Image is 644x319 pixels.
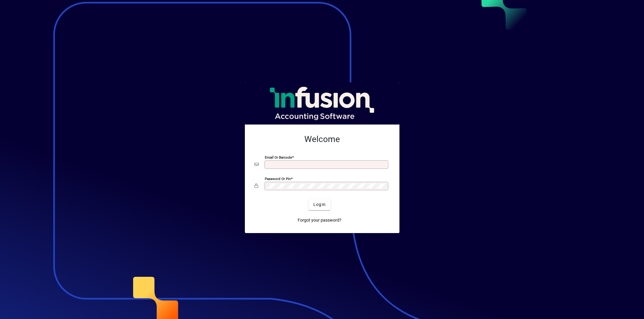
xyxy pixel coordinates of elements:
[255,134,390,144] h2: Welcome
[313,201,326,208] span: Login
[265,176,291,181] mat-label: Password or Pin
[265,155,292,159] mat-label: Email or Barcode
[298,217,341,223] span: Forgot your password?
[295,215,344,226] a: Forgot your password?
[309,199,331,210] button: Login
